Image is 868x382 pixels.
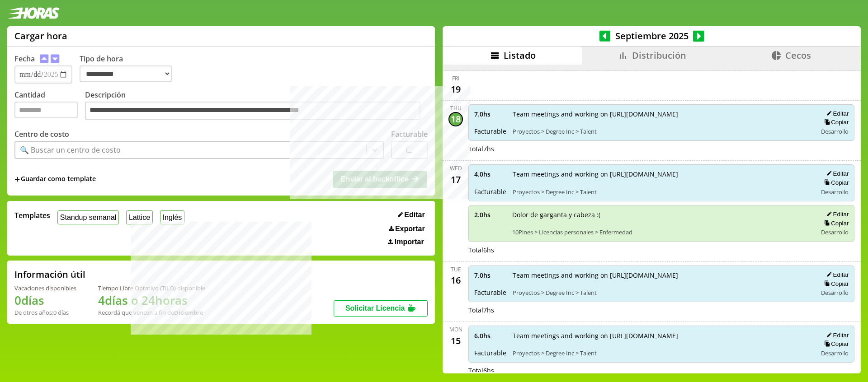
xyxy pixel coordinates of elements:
input: Cantidad [14,102,78,118]
span: Proyectos > Degree Inc > Talent [513,127,811,135]
span: 7.0 hs [474,110,506,118]
button: Editar [824,110,849,117]
button: Copiar [821,280,849,288]
span: Team meetings and working on [URL][DOMAIN_NAME] [513,170,811,178]
span: Desarrollo [821,289,849,297]
span: Dolor de garganta y cabeza :( [512,210,811,219]
button: Editar [395,210,428,219]
span: Proyectos > Degree Inc > Talent [513,289,811,297]
span: Facturable [474,127,506,135]
div: 15 [448,333,463,348]
div: 18 [448,112,463,126]
span: Desarrollo [821,127,849,135]
span: Team meetings and working on [URL][DOMAIN_NAME] [513,110,811,118]
span: Distribución [632,49,686,61]
span: + [14,174,20,184]
button: Editar [824,170,849,177]
button: Copiar [821,340,849,348]
span: Desarrollo [821,228,849,236]
label: Cantidad [14,90,85,123]
label: Descripción [85,90,428,123]
button: Copiar [821,219,849,227]
span: Cecos [785,49,811,61]
button: Editar [824,331,849,339]
label: Fecha [14,54,35,64]
div: 🔍 Buscar un centro de costo [20,145,121,155]
span: Facturable [474,349,506,357]
span: Facturable [474,288,506,297]
label: Facturable [391,129,428,139]
button: Lattice [126,210,153,224]
div: Total 6 hs [468,246,854,254]
span: Desarrollo [821,188,849,196]
span: Exportar [395,225,425,233]
button: Solicitar Licencia [334,300,428,317]
h2: Información útil [14,268,85,280]
img: logotipo [7,7,60,19]
div: 16 [448,273,463,288]
span: 2.0 hs [474,210,506,219]
div: Total 6 hs [468,366,854,375]
div: scrollable content [443,65,861,372]
h1: Cargar hora [14,30,67,42]
span: Solicitar Licencia [345,304,405,312]
div: Tiempo Libre Optativo (TiLO) disponible [98,284,205,292]
span: Septiembre 2025 [610,30,693,42]
div: Fri [452,75,459,82]
span: Templates [14,210,50,220]
button: Copiar [821,179,849,186]
b: Diciembre [174,308,203,317]
span: Listado [504,49,536,61]
button: Standup semanal [57,210,119,224]
label: Tipo de hora [80,54,179,84]
button: Editar [824,271,849,279]
span: Facturable [474,187,506,196]
span: Importar [395,238,424,246]
button: Editar [824,210,849,218]
div: Mon [449,326,462,333]
span: Proyectos > Degree Inc > Talent [513,349,811,357]
div: 17 [448,172,463,186]
button: Copiar [821,118,849,126]
div: Wed [450,164,462,172]
div: De otros años: 0 días [14,308,76,317]
h1: 4 días o 24 horas [98,292,205,308]
span: 10Pines > Licencias personales > Enfermedad [512,228,811,236]
div: Thu [450,104,462,112]
button: Exportar [386,224,428,233]
span: Team meetings and working on [URL][DOMAIN_NAME] [513,271,811,280]
div: Total 7 hs [468,144,854,153]
span: Editar [404,211,425,219]
span: 4.0 hs [474,170,506,178]
span: Proyectos > Degree Inc > Talent [513,188,811,196]
h1: 0 días [14,292,76,308]
span: Desarrollo [821,349,849,357]
div: Vacaciones disponibles [14,284,76,292]
span: +Guardar como template [14,174,96,184]
div: Recordá que vencen a fin de [98,308,205,317]
span: 7.0 hs [474,271,506,280]
select: Tipo de hora [80,65,172,82]
span: 6.0 hs [474,331,506,340]
label: Centro de costo [14,129,69,139]
button: Inglés [160,210,184,224]
div: 19 [448,82,463,97]
div: Total 7 hs [468,306,854,314]
div: Tue [451,266,461,273]
textarea: Descripción [85,102,420,121]
span: Team meetings and working on [URL][DOMAIN_NAME] [513,331,811,340]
